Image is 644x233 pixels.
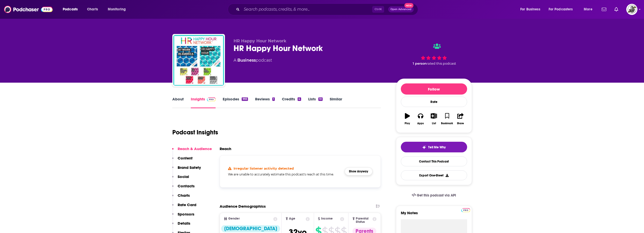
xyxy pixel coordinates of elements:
a: Episodes993 [223,97,248,108]
span: Gender [228,217,240,220]
span: More [584,6,592,13]
a: Credits4 [282,97,301,108]
p: Contacts [178,184,195,188]
button: Show profile menu [626,4,637,15]
span: 1 person [413,62,427,65]
button: Reach & Audience [172,146,212,156]
a: Similar [330,97,342,108]
h2: Audience Demographics [220,204,266,209]
span: New [404,3,413,8]
p: Brand Safety [178,165,201,170]
span: Income [321,217,333,220]
p: Details [178,221,190,226]
h4: Irregular listener activity detected [234,166,294,170]
div: List [432,122,436,125]
span: HR Happy Hour Network [234,39,286,43]
span: rated this podcast [427,62,456,65]
button: Details [172,221,190,230]
button: Social [172,174,189,184]
img: tell me why sparkle [422,145,426,149]
button: Share [454,110,467,128]
img: Podchaser Pro [461,208,470,212]
button: Bookmark [441,110,454,128]
a: Show notifications dropdown [612,5,620,14]
a: Show notifications dropdown [600,5,608,14]
a: Pro website [461,207,470,212]
span: Open Advanced [390,8,411,11]
span: Age [289,217,295,220]
button: Follow [401,83,467,95]
div: 993 [242,97,248,101]
a: InsightsPodchaser Pro [191,97,216,108]
p: Charts [178,193,190,198]
h2: Reach [220,146,231,151]
span: Podcasts [63,6,78,13]
p: Reach & Audience [178,146,212,151]
a: Contact This Podcast [401,156,467,166]
button: Content [172,156,193,165]
button: open menu [545,5,580,13]
img: Podchaser - Follow, Share and Rate Podcasts [4,5,53,14]
img: HR Happy Hour Network [173,35,224,86]
span: Logged in as PodProMaxBooking [626,4,637,15]
span: Get this podcast via API [417,193,456,198]
span: For Podcasters [549,6,573,13]
button: open menu [517,5,547,13]
div: Share [457,122,464,125]
button: tell me why sparkleTell Me Why [401,142,467,152]
button: Show Anyway [345,167,372,175]
a: Charts [84,5,101,13]
button: Rate Card [172,202,196,212]
p: Rate Card [178,202,196,207]
span: Monitoring [108,6,126,13]
p: Content [178,156,193,160]
span: Tell Me Why [428,145,446,149]
div: 1 [272,97,275,101]
a: About [172,97,184,108]
p: Social [178,174,189,179]
button: open menu [104,5,132,13]
h5: We are unable to accurately estimate this podcast's reach at this time. [228,172,341,176]
div: 10 [318,97,323,101]
button: Brand Safety [172,165,201,174]
label: My Notes [401,210,467,219]
span: Ctrl K [372,6,384,13]
div: A podcast [234,57,272,63]
button: Export One-Sheet [401,170,467,180]
h1: Podcast Insights [172,129,218,136]
div: Search podcasts, credits, & more... [233,4,423,15]
a: Reviews1 [255,97,275,108]
button: Play [401,110,414,128]
a: Lists10 [308,97,323,108]
button: Apps [414,110,427,128]
div: 1 personrated this podcast [396,39,472,70]
img: User Profile [626,4,637,15]
button: Contacts [172,184,195,193]
div: [DEMOGRAPHIC_DATA] [221,225,280,232]
div: Play [405,122,410,125]
button: List [427,110,440,128]
a: Get this podcast via API [408,189,460,202]
div: 4 [298,97,301,101]
button: Open AdvancedNew [388,6,414,12]
input: Search podcasts, credits, & more... [242,5,372,13]
p: Sponsors [178,212,194,217]
button: Sponsors [172,212,194,221]
div: Bookmark [441,122,453,125]
div: Rate [401,97,467,107]
button: open menu [580,5,599,13]
img: Podchaser Pro [207,97,216,101]
span: Charts [87,6,98,13]
button: Charts [172,193,190,202]
div: Apps [417,122,424,125]
span: For Business [520,6,540,13]
span: Parental Status [356,217,372,224]
button: open menu [59,5,84,13]
a: Business [237,58,256,63]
